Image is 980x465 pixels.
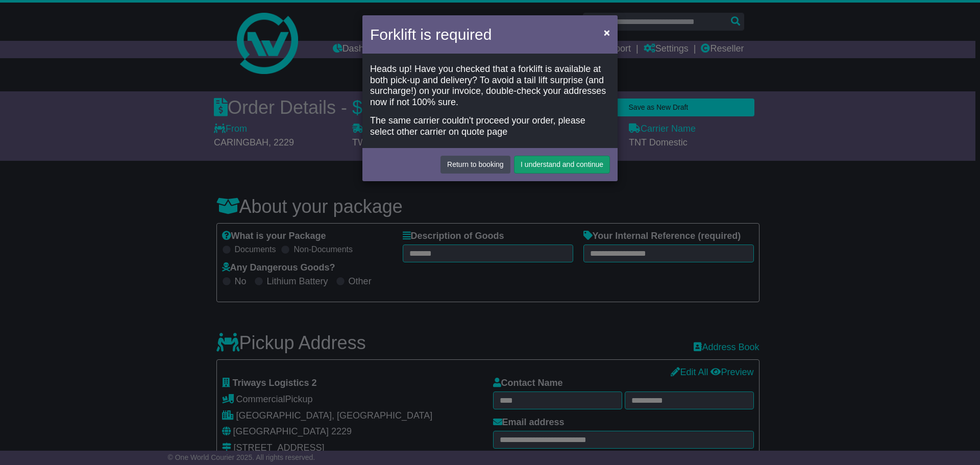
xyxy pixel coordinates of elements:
h4: Forklift is required [370,23,492,46]
button: Return to booking [440,156,510,174]
div: The same carrier couldn't proceed your order, please select other carrier on quote page [370,115,610,137]
button: I understand and continue [514,156,610,174]
span: × [604,27,610,38]
div: Heads up! Have you checked that a forklift is available at both pick-up and delivery? To avoid a ... [370,64,610,108]
button: Close [599,22,615,43]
